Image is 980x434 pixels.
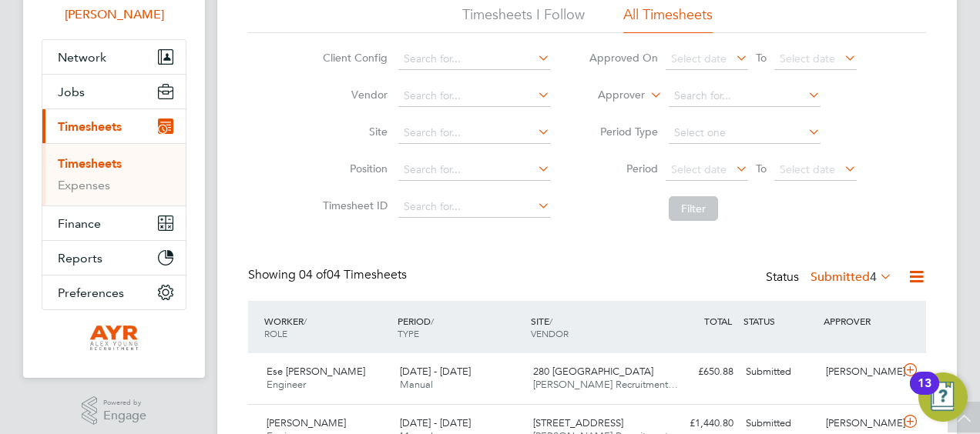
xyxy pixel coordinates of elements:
[704,315,732,327] span: TOTAL
[42,75,186,108] button: Jobs
[766,267,895,289] div: Status
[533,365,653,378] span: 280 [GEOGRAPHIC_DATA]
[527,307,660,347] div: SITE
[659,359,740,385] div: £650.88
[751,159,771,179] span: To
[533,416,623,429] span: [STREET_ADDRESS]
[811,269,892,285] label: Submitted
[531,327,569,339] span: VENDOR
[870,269,877,285] span: 4
[398,122,550,144] input: Search for...
[318,88,388,102] label: Vendor
[42,325,186,350] a: Go to home page
[82,396,147,426] a: Powered byEngage
[58,156,122,171] a: Timesheets
[318,125,388,139] label: Site
[740,359,820,385] div: Submitted
[267,416,346,429] span: [PERSON_NAME]
[42,206,186,240] button: Finance
[267,378,306,391] span: Engineer
[58,285,124,300] span: Preferences
[462,5,585,33] li: Timesheets I Follow
[103,409,146,422] span: Engage
[589,125,658,139] label: Period Type
[918,383,931,403] div: 13
[318,199,388,212] label: Timesheet ID
[589,162,658,175] label: Period
[260,307,394,347] div: WORKER
[248,267,410,283] div: Showing
[42,5,186,24] span: Matt Young
[589,51,658,65] label: Approved On
[58,216,101,231] span: Finance
[58,119,122,134] span: Timesheets
[918,372,968,422] button: Open Resource Center, 13 new notifications
[431,315,434,327] span: /
[398,85,550,107] input: Search for...
[267,365,365,378] span: Ese [PERSON_NAME]
[398,48,550,70] input: Search for...
[533,378,678,391] span: [PERSON_NAME] Recruitment…
[304,315,307,327] span: /
[42,40,186,74] button: Network
[671,52,727,65] span: Select date
[58,178,110,192] a: Expenses
[400,365,471,378] span: [DATE] - [DATE]
[58,50,106,65] span: Network
[318,51,388,65] label: Client Config
[669,196,718,221] button: Filter
[42,143,186,205] div: Timesheets
[398,196,550,218] input: Search for...
[299,267,327,282] span: 04 of
[58,251,102,265] span: Reports
[669,122,821,144] input: Select one
[400,378,433,391] span: Manual
[780,162,835,176] span: Select date
[400,416,471,429] span: [DATE] - [DATE]
[42,275,186,309] button: Preferences
[780,52,835,65] span: Select date
[398,159,550,181] input: Search for...
[669,85,821,107] input: Search for...
[103,396,146,409] span: Powered by
[58,85,85,99] span: Jobs
[42,241,186,275] button: Reports
[671,162,727,176] span: Select date
[820,359,900,385] div: [PERSON_NAME]
[90,325,139,350] img: alexyoungrecruitment-logo-retina.png
[394,307,527,347] div: PERIOD
[318,162,388,175] label: Position
[398,327,419,339] span: TYPE
[623,5,713,33] li: All Timesheets
[299,267,407,282] span: 04 Timesheets
[576,88,645,103] label: Approver
[820,307,900,335] div: APPROVER
[549,315,552,327] span: /
[264,327,287,339] span: ROLE
[740,307,820,335] div: STATUS
[42,109,186,143] button: Timesheets
[751,48,771,68] span: To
